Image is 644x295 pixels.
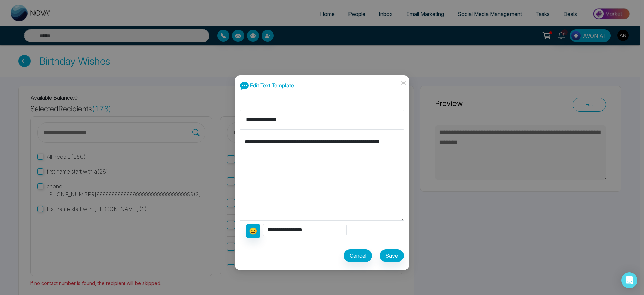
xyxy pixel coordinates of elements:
[344,249,372,262] button: Cancel
[250,82,294,89] span: Edit Text Template
[397,75,409,93] button: Close
[380,249,404,262] button: Save
[401,80,406,86] span: close
[246,224,260,238] button: 😀
[621,272,637,288] div: Open Intercom Messenger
